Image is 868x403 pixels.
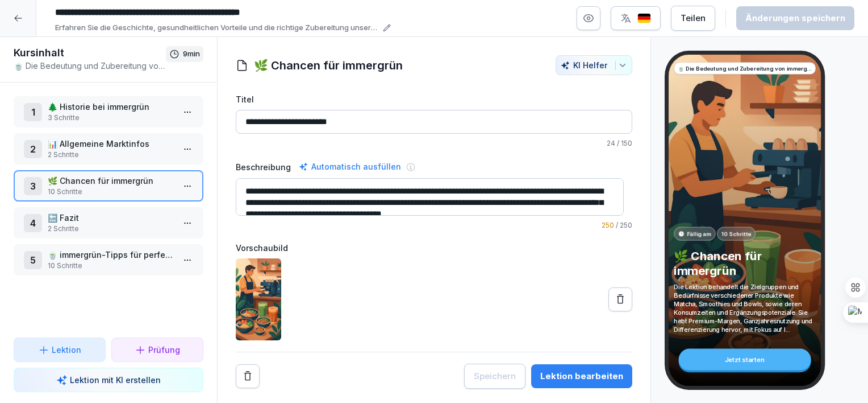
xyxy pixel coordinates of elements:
button: Speichern [464,364,525,389]
p: 3 Schritte [48,113,174,123]
p: 🌿 Chancen für immergrün [48,175,174,187]
p: 🔚 Fazit [48,212,174,224]
div: 4🔚 Fazit2 Schritte [14,207,203,238]
button: Änderungen speichern [736,6,854,30]
span: 250 [602,221,614,229]
p: 🍵 Die Bedeutung und Zubereitung von immergrün Matchas [678,64,812,72]
h1: Kursinhalt [14,46,166,60]
p: Lektion mit KI erstellen [70,374,161,386]
div: 1 [24,103,42,121]
p: Prüfung [148,344,180,356]
p: / 150 [236,138,632,149]
div: 4 [24,214,42,232]
div: 1🌲 Historie bei immergrün3 Schritte [14,96,203,128]
button: Remove [236,364,260,388]
p: 🍵 Die Bedeutung und Zubereitung von immergrün Matchas [14,60,166,72]
p: 10 Schritte [48,187,174,197]
p: Lektion [52,344,81,356]
p: 2 Schritte [48,150,174,160]
div: 3🌿 Chancen für immergrün10 Schritte [14,170,203,201]
p: / 250 [236,220,632,231]
div: Änderungen speichern [745,12,845,24]
div: 5 [24,251,42,269]
div: Teilen [681,12,706,24]
p: 9 min [183,48,200,60]
button: Lektion [14,338,106,362]
p: Fällig am [687,229,711,237]
button: Prüfung [111,338,203,362]
div: 2 [24,140,42,158]
p: 🍵 immergrün-Tipps für perfekte Schichten beim Matcha Latte [48,249,174,261]
p: Die Lektion behandelt die Zielgruppen und Bedürfnisse verschiedener Produkte wie Matcha, Smoothie... [674,282,815,334]
div: KI Helfer [561,60,627,70]
div: Speichern [474,370,516,383]
p: 10 Schritte [48,261,174,271]
p: 🌿 Chancen für immergrün [674,248,815,278]
button: Lektion mit KI erstellen [14,368,203,392]
span: 24 [607,139,615,147]
button: Teilen [671,6,715,31]
div: 2📊 Allgemeine Marktinfos2 Schritte [14,133,203,165]
div: Jetzt starten [679,349,811,371]
button: KI Helfer [556,55,632,75]
label: Vorschaubild [236,242,632,254]
p: Erfahren Sie die Geschichte, gesundheitlichen Vorteile und die richtige Zubereitung unserer Match... [55,22,379,34]
button: Lektion bearbeiten [531,364,632,388]
div: Lektion bearbeiten [540,370,623,383]
div: 3 [24,177,42,195]
div: Automatisch ausfüllen [297,160,403,174]
img: ahiz0620qsnnapkpwgoiddf2.png [236,258,281,340]
p: 2 Schritte [48,224,174,234]
img: de.svg [637,13,651,24]
label: Titel [236,93,632,105]
h1: 🌿 Chancen für immergrün [254,57,403,74]
div: 5🍵 immergrün-Tipps für perfekte Schichten beim Matcha Latte10 Schritte [14,244,203,275]
p: 10 Schritte [721,229,752,237]
p: 🌲 Historie bei immergrün [48,101,174,113]
p: 📊 Allgemeine Marktinfos [48,138,174,150]
label: Beschreibung [236,161,291,173]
